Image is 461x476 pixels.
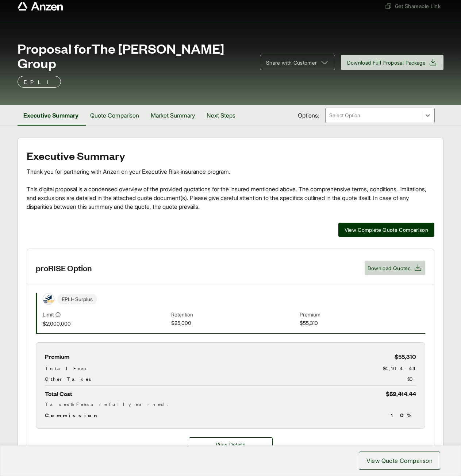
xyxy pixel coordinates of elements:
button: View Complete Quote Comparison [338,223,435,237]
span: Download Full Proposal Package [347,59,426,66]
div: Thank you for partnering with Anzen on your Executive Risk insurance program. This digital propos... [27,167,434,211]
button: Quote Comparison [84,105,145,126]
p: EPLI [24,77,55,86]
button: Executive Summary [18,105,84,126]
span: $55,310 [300,319,425,327]
span: Proposal for The [PERSON_NAME] Group [18,41,251,70]
a: proRISE Option details [189,437,273,452]
span: Get Shareable Link [385,2,441,10]
button: Next Steps [201,105,241,126]
span: Options: [298,111,319,120]
span: Limit [43,311,54,318]
span: $55,310 [395,352,416,361]
img: proRise Insurance Services LLC [43,293,54,304]
span: $25,000 [171,319,297,327]
span: $59,414.44 [386,389,416,399]
span: Premium [45,352,69,361]
span: View Details [216,441,245,448]
span: $0 [407,375,416,383]
span: Share with Customer [266,59,317,66]
span: View Quote Comparison [366,456,433,465]
h2: Executive Summary [27,150,434,161]
h3: proRISE Option [36,262,92,273]
span: Other Taxes [45,375,91,383]
span: Total Fees [45,364,86,372]
span: $2,000,000 [43,320,168,327]
span: Download Quotes [368,264,411,272]
button: Market Summary [145,105,201,126]
span: EPLI - Surplus [57,294,97,304]
span: Total Cost [45,389,72,399]
button: View Quote Comparison [359,452,440,470]
button: Share with Customer [260,55,335,70]
span: 10 % [391,411,416,419]
span: View Complete Quote Comparison [345,226,429,234]
span: Commission [45,411,100,419]
button: Download Full Proposal Package [341,55,444,70]
button: View Details [189,437,273,452]
span: Retention [171,311,297,319]
a: Anzen website [18,2,63,11]
span: $4,104.44 [383,364,416,372]
span: Premium [300,311,425,319]
button: Download Quotes [365,261,425,275]
div: Taxes & Fees are fully earned. [45,400,416,408]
